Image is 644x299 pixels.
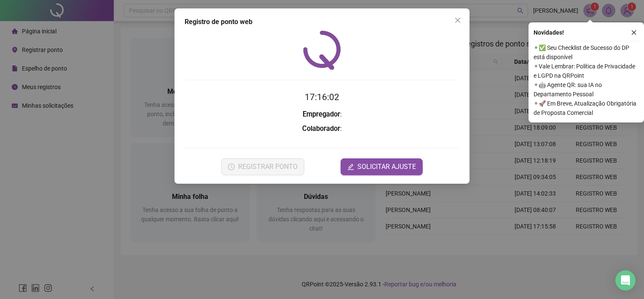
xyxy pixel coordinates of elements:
button: editSOLICITAR AJUSTE [341,158,423,175]
span: Novidades ! [534,28,564,37]
span: ⚬ ✅ Seu Checklist de Sucesso do DP está disponível [534,43,639,62]
button: REGISTRAR PONTO [221,158,304,175]
div: Registro de ponto web [185,17,459,27]
span: SOLICITAR AJUSTE [357,162,416,172]
span: close [631,30,637,35]
div: Open Intercom Messenger [615,270,636,291]
span: ⚬ 🤖 Agente QR: sua IA no Departamento Pessoal [534,80,639,99]
strong: Colaborador [302,125,340,133]
img: QRPoint [303,30,341,70]
h3: : [185,109,459,120]
span: ⚬ Vale Lembrar: Política de Privacidade e LGPD na QRPoint [534,62,639,80]
span: ⚬ 🚀 Em Breve, Atualização Obrigatória de Proposta Comercial [534,99,639,117]
span: edit [347,163,354,170]
button: Close [451,14,464,27]
time: 17:16:02 [305,92,339,102]
h3: : [185,123,459,134]
strong: Empregador [303,110,340,118]
span: close [454,17,461,24]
